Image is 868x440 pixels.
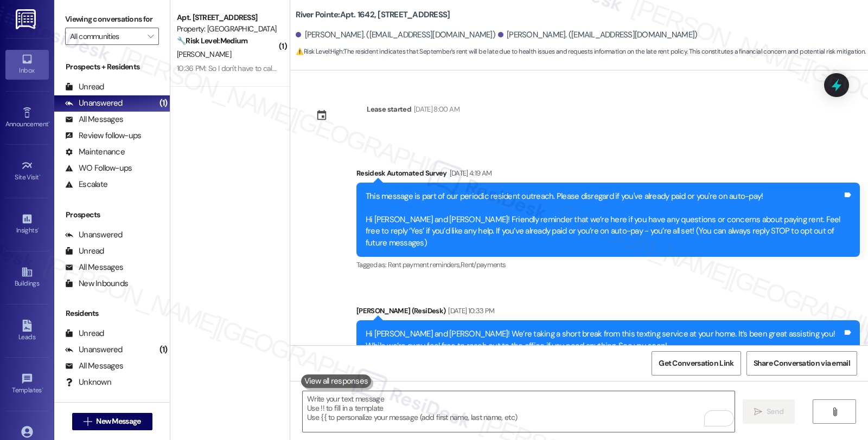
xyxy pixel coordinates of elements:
[177,63,376,73] div: 10:36 PM: So I don't have to call them? They'll come on their own
[767,406,783,417] span: Send
[37,225,39,232] span: •
[177,36,247,46] strong: 🔧 Risk Level: Medium
[296,47,342,56] strong: ⚠️ Risk Level: High
[54,308,170,319] div: Residents
[65,360,123,372] div: All Messages
[65,377,111,388] div: Unknown
[659,358,733,369] span: Get Conversation Link
[411,103,459,115] div: [DATE] 8:00 AM
[5,157,49,186] a: Site Visit •
[754,358,850,369] span: Share Conversation via email
[65,278,128,289] div: New Inbounds
[296,46,865,57] span: : The resident indicates that September's rent will be late due to health issues and requests inf...
[356,305,860,320] div: [PERSON_NAME] (ResiDesk)
[65,81,104,93] div: Unread
[447,167,492,179] div: [DATE] 4:19 AM
[157,341,170,358] div: (1)
[16,9,38,29] img: ResiDesk Logo
[65,11,159,28] label: Viewing conversations for
[177,12,277,23] div: Apt. [STREET_ADDRESS]
[65,130,141,141] div: Review follow-ups
[54,61,170,73] div: Prospects + Residents
[157,95,170,112] div: (1)
[5,210,49,239] a: Insights •
[296,29,495,41] div: [PERSON_NAME]. ([EMAIL_ADDRESS][DOMAIN_NAME])
[72,413,152,430] button: New Message
[65,229,123,241] div: Unanswered
[356,167,860,183] div: Residesk Automated Survey
[831,407,839,416] i: 
[5,263,49,292] a: Buildings
[498,29,698,41] div: [PERSON_NAME]. ([EMAIL_ADDRESS][DOMAIN_NAME])
[5,50,49,79] a: Inbox
[70,28,142,45] input: All communities
[746,351,857,376] button: Share Conversation via email
[48,119,50,126] span: •
[461,260,506,269] span: Rent/payments
[5,370,49,399] a: Templates •
[65,179,107,190] div: Escalate
[39,172,41,179] span: •
[65,328,104,339] div: Unread
[296,9,450,21] b: River Pointe: Apt. 1642, [STREET_ADDRESS]
[65,262,123,273] div: All Messages
[366,191,843,249] div: This message is part of our periodic resident outreach. Please disregard if you've already paid o...
[754,407,762,416] i: 
[177,49,231,59] span: [PERSON_NAME]
[54,209,170,221] div: Prospects
[5,316,49,346] a: Leads
[148,32,154,41] i: 
[65,114,123,125] div: All Messages
[65,98,123,109] div: Unanswered
[65,163,132,174] div: WO Follow-ups
[652,351,741,376] button: Get Conversation Link
[303,391,735,432] textarea: To enrich screen reader interactions, please activate Accessibility in Grammarly extension settings
[356,257,860,273] div: Tagged as:
[65,245,104,257] div: Unread
[96,416,141,427] span: New Message
[42,385,43,392] span: •
[84,417,92,426] i: 
[65,344,123,355] div: Unanswered
[743,399,795,424] button: Send
[367,103,411,115] div: Lease started
[65,146,125,158] div: Maintenance
[177,23,277,35] div: Property: [GEOGRAPHIC_DATA]
[388,260,461,269] span: Rent payment reminders ,
[445,305,494,316] div: [DATE] 10:33 PM
[366,328,843,352] div: Hi [PERSON_NAME] and [PERSON_NAME]! We’re taking a short break from this texting service at your ...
